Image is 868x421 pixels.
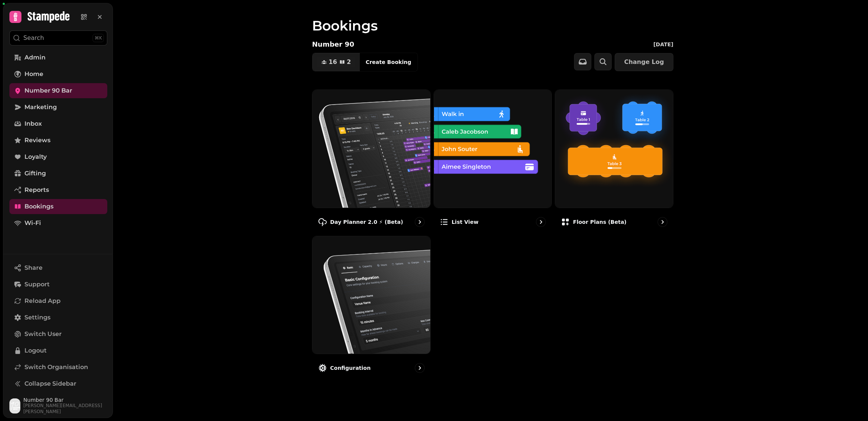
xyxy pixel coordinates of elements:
[9,149,107,164] a: Loyalty
[24,70,43,79] span: Home
[24,379,76,388] span: Collapse Sidebar
[24,136,50,145] span: Reviews
[9,277,107,292] button: Support
[555,90,673,208] img: Floor Plans (beta)
[9,199,107,214] a: Bookings
[24,103,57,112] span: Marketing
[330,218,403,226] p: Day Planner 2.0 ⚡ (Beta)
[9,133,107,148] a: Reviews
[9,260,107,275] button: Share
[624,59,664,65] span: Change Log
[452,218,478,226] p: List view
[329,59,337,65] span: 16
[24,219,41,228] span: Wi-Fi
[9,67,107,82] a: Home
[9,182,107,198] a: Reports
[312,53,360,71] button: 162
[24,185,49,195] span: Reports
[24,346,47,355] span: Logout
[9,30,107,46] button: Search⌘K
[24,169,46,178] span: Gifting
[653,41,673,48] p: [DATE]
[416,218,423,226] svg: go to
[9,100,107,115] a: Marketing
[9,343,107,358] button: Logout
[312,39,354,50] p: Number 90
[24,53,46,62] span: Admin
[365,59,411,65] span: Create Booking
[9,310,107,325] a: Settings
[24,86,72,95] span: Number 90 Bar
[24,363,88,372] span: Switch Organisation
[312,236,430,354] img: Configuration
[359,53,417,71] button: Create Booking
[23,33,44,43] p: Search
[659,218,666,226] svg: go to
[573,218,626,226] p: Floor Plans (beta)
[9,293,107,309] button: Reload App
[9,398,20,413] img: User avatar
[24,119,42,128] span: Inbox
[9,360,107,375] a: Switch Organisation
[9,327,107,342] button: Switch User
[9,116,107,131] a: Inbox
[9,376,107,391] button: Collapse Sidebar
[9,83,107,98] a: Number 90 Bar
[9,50,107,65] a: Admin
[347,59,351,65] span: 2
[555,90,673,233] a: Floor Plans (beta)Floor Plans (beta)
[434,90,552,208] img: List view
[24,152,47,161] span: Loyalty
[416,364,423,372] svg: go to
[434,90,552,233] a: List viewList view
[312,236,431,379] a: ConfigurationConfiguration
[9,397,107,415] button: User avatarNumber 90 Bar[PERSON_NAME][EMAIL_ADDRESS][PERSON_NAME]
[24,313,50,322] span: Settings
[24,263,43,272] span: Share
[537,218,545,226] svg: go to
[9,166,107,181] a: Gifting
[24,202,53,211] span: Bookings
[23,403,107,415] span: [PERSON_NAME][EMAIL_ADDRESS][PERSON_NAME]
[312,90,430,208] img: Day Planner 2.0 ⚡ (Beta)
[312,90,431,233] a: Day Planner 2.0 ⚡ (Beta)Day Planner 2.0 ⚡ (Beta)
[24,296,61,305] span: Reload App
[615,53,673,71] button: Change Log
[24,330,62,339] span: Switch User
[24,280,50,289] span: Support
[23,397,107,403] span: Number 90 Bar
[330,364,371,372] p: Configuration
[93,34,104,42] div: ⌘K
[9,216,107,231] a: Wi-Fi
